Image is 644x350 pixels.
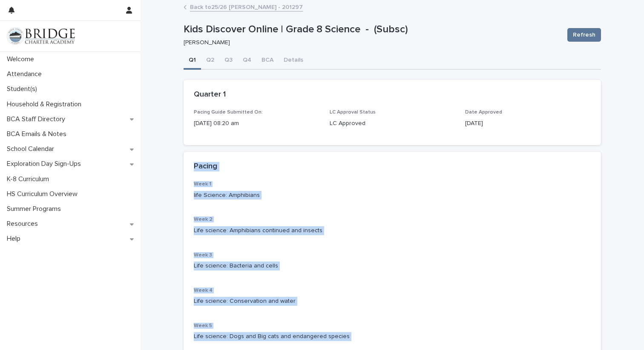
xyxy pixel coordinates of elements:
p: Life science: Dogs and Big cats and endangered species [194,332,591,341]
p: Help [3,235,27,243]
span: Pacing Guide Submitted On: [194,110,263,115]
p: Household & Registration [3,100,88,108]
p: BCA Emails & Notes [3,130,73,138]
button: BCA [256,52,279,70]
span: Week 5 [194,323,212,328]
p: Life science: Conservation and water [194,297,591,306]
p: School Calendar [3,145,61,153]
button: Refresh [567,28,601,42]
h2: Pacing [194,162,217,171]
p: life Science: Amphibians [194,191,591,200]
p: Life science: Bacteria and cells [194,262,591,270]
p: Welcome [3,55,41,63]
span: Week 4 [194,288,213,293]
p: HS Curriculum Overview [3,190,84,198]
p: BCA Staff Directory [3,115,72,123]
span: Week 1 [194,182,211,187]
p: [DATE] [465,119,591,128]
p: Life science: Amphibians continued and insects [194,226,591,235]
p: Exploration Day Sign-Ups [3,160,88,168]
button: Details [279,52,308,70]
p: Resources [3,220,45,228]
img: V1C1m3IdTEidaUdm9Hs0 [7,28,75,45]
span: Week 2 [194,217,213,222]
p: K-8 Curriculum [3,175,56,183]
button: Q2 [201,52,219,70]
span: LC Approval Status [330,110,376,115]
button: Q4 [238,52,256,70]
button: Q1 [184,52,201,70]
p: Kids Discover Online | Grade 8 Science - (Subsc) [184,23,561,36]
p: Attendance [3,70,49,78]
p: LC Approved [330,119,455,128]
button: Q3 [219,52,238,70]
span: Refresh [573,31,595,39]
a: Back to25/26 [PERSON_NAME] - 201297 [190,2,303,11]
p: [PERSON_NAME] [184,39,557,46]
span: Date Approved [465,110,502,115]
span: Week 3 [194,253,212,258]
p: [DATE] 08:20 am [194,119,319,128]
h2: Quarter 1 [194,90,226,100]
p: Student(s) [3,85,44,93]
p: Summer Programs [3,205,68,213]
